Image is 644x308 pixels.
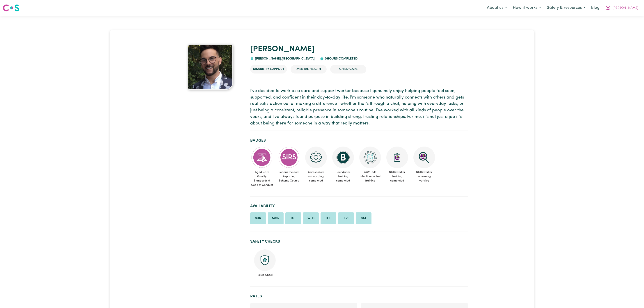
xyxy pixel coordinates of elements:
a: Brenton 's profile picture' [176,45,245,90]
img: Brenton [188,45,233,90]
li: Available on Wednesday [303,212,319,225]
h2: Rates [250,294,468,299]
img: CS Academy: Boundaries in care and support work course completed [332,147,354,168]
span: COVID-19 infection control training [358,168,382,185]
img: CS Academy: Aged Care Quality Standards & Code of Conduct course completed [251,147,273,168]
span: [PERSON_NAME] [612,6,638,11]
span: Aged Care Quality Standards & Code of Conduct [250,168,274,189]
span: NDIS worker screening verified [413,168,436,185]
a: Careseekers logo [3,3,19,13]
img: CS Academy: COVID-19 Infection Control Training course completed [359,147,381,168]
li: Available on Thursday [321,212,336,225]
img: Careseekers logo [3,4,19,12]
img: CS Academy: Careseekers Onboarding course completed [305,147,327,168]
a: Blog [588,3,602,13]
h2: Safety Checks [250,239,468,244]
li: Mental Health [291,65,327,74]
span: Boundaries training completed [331,168,355,185]
button: About us [484,3,510,13]
li: Available on Friday [338,212,354,225]
li: Available on Tuesday [285,212,301,225]
li: Disability Support [250,65,287,74]
li: Available on Monday [268,212,284,225]
button: My Account [602,3,641,13]
p: I've decided to work as a care and support worker because I genuinely enjoy helping people feel s... [250,88,468,127]
button: Safety & resources [544,3,588,13]
span: [PERSON_NAME] , [GEOGRAPHIC_DATA] [254,57,315,60]
span: 0 hours completed [324,57,358,60]
span: NDIS worker training completed [385,168,409,185]
span: Serious Incident Reporting Scheme Course [277,168,301,185]
a: [PERSON_NAME] [250,45,314,53]
li: Available on Saturday [356,212,371,225]
img: Police check [254,249,276,271]
h2: Badges [250,138,468,143]
li: Child care [330,65,366,74]
h2: Availability [250,204,468,209]
img: CS Academy: Introduction to NDIS Worker Training course completed [386,147,408,168]
span: Careseekers onboarding completed [304,168,328,185]
span: Police Check [254,271,276,277]
li: Available on Sunday [250,212,266,225]
button: How it works [510,3,544,13]
img: NDIS Worker Screening Verified [413,147,435,168]
img: CS Academy: Serious Incident Reporting Scheme course completed [278,147,300,168]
